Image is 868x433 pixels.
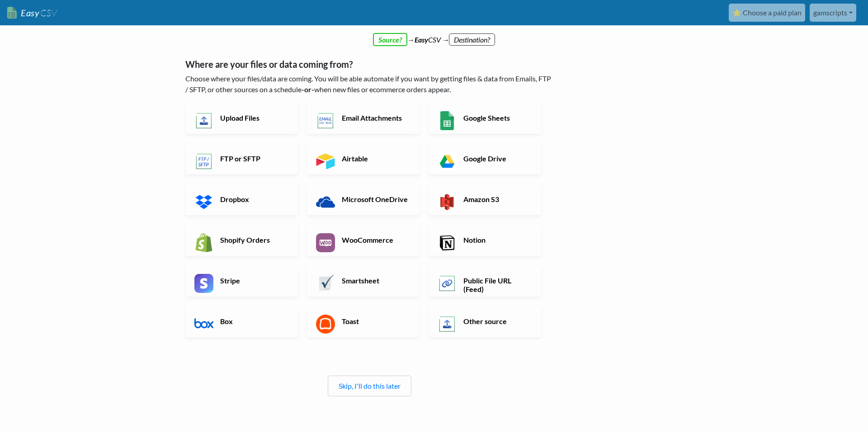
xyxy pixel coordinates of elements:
a: Notion [429,224,541,256]
a: FTP or SFTP [185,143,298,174]
a: Skip, I'll do this later [339,381,401,390]
img: Public File URL App & API [438,274,457,293]
img: Google Drive App & API [438,152,457,171]
a: Google Sheets [429,102,541,134]
h6: Airtable [340,154,410,163]
img: Notion App & API [438,233,457,252]
img: Upload Files App & API [194,111,213,130]
img: Box App & API [194,315,213,334]
a: Email Attachments [307,102,420,134]
h6: Other source [461,317,532,325]
img: Stripe App & API [194,274,213,293]
h6: Google Sheets [461,113,532,122]
span: CSV [39,7,57,19]
a: Toast [307,306,420,337]
h5: Where are your files or data coming from? [185,59,554,70]
a: Amazon S3 [429,184,541,215]
h6: Notion [461,235,532,244]
a: EasyCSV [7,4,57,22]
a: Google Drive [429,143,541,174]
img: Email New CSV or XLSX File App & API [316,111,335,130]
h6: FTP or SFTP [218,154,289,163]
h6: Email Attachments [340,113,410,122]
a: Stripe [185,265,298,297]
h6: Microsoft OneDrive [340,195,410,203]
img: Other Source App & API [438,315,457,334]
h6: Smartsheet [340,276,410,285]
div: → CSV → [176,25,692,45]
b: -or- [302,85,314,94]
h6: Stripe [218,276,289,285]
h6: Amazon S3 [461,195,532,203]
a: Shopify Orders [185,224,298,256]
h6: Box [218,317,289,325]
img: Shopify App & API [194,233,213,252]
a: WooCommerce [307,224,420,256]
h6: WooCommerce [340,235,410,244]
img: Smartsheet App & API [316,274,335,293]
a: Other source [429,306,541,337]
a: Public File URL (Feed) [429,265,541,297]
h6: Public File URL (Feed) [461,276,532,293]
img: Microsoft OneDrive App & API [316,193,335,212]
img: Toast App & API [316,315,335,334]
a: Smartsheet [307,265,420,297]
h6: Dropbox [218,195,289,203]
img: Airtable App & API [316,152,335,171]
a: Upload Files [185,102,298,134]
a: Box [185,306,298,337]
h6: Toast [340,317,410,325]
a: gamscripts [810,4,856,22]
img: Google Sheets App & API [438,111,457,130]
img: WooCommerce App & API [316,233,335,252]
img: FTP or SFTP App & API [194,152,213,171]
h6: Shopify Orders [218,235,289,244]
a: ⭐ Choose a paid plan [729,4,805,22]
img: Amazon S3 App & API [438,193,457,212]
a: Microsoft OneDrive [307,184,420,215]
h6: Upload Files [218,113,289,122]
a: Dropbox [185,184,298,215]
p: Choose where your files/data are coming. You will be able automate if you want by getting files &... [185,73,554,95]
img: Dropbox App & API [194,193,213,212]
a: Airtable [307,143,420,174]
h6: Google Drive [461,154,532,163]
